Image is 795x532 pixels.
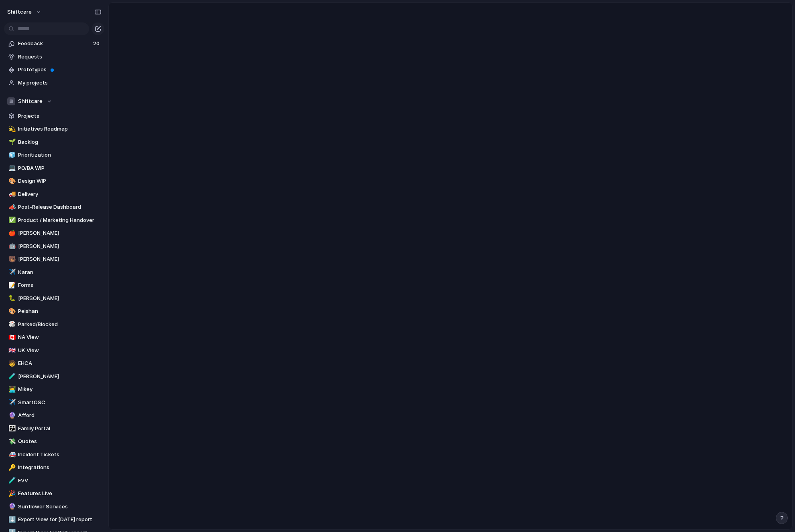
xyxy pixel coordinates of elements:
[7,177,15,185] button: 🎨
[8,151,14,160] div: 🧊
[8,333,14,342] div: 🇨🇦
[4,475,104,487] a: 🧪EVV
[4,6,46,18] button: shiftcare
[18,112,102,120] span: Projects
[4,345,104,357] a: 🇬🇧UK View
[7,151,15,159] button: 🧊
[4,253,104,265] a: 🐻[PERSON_NAME]
[8,294,14,303] div: 🐛
[7,451,15,459] button: 🚑
[4,201,104,213] div: 📣Post-Release Dashboard
[7,425,15,433] button: 👪
[8,255,14,264] div: 🐻
[8,398,14,407] div: ✈️
[18,97,43,105] span: Shiftcare
[18,477,102,485] span: EVV
[8,450,14,459] div: 🚑
[8,359,14,368] div: 🧒
[7,203,15,211] button: 📣
[4,435,104,447] div: 💸Quotes
[18,373,102,381] span: [PERSON_NAME]
[8,137,14,147] div: 🌱
[7,490,15,498] button: 🎉
[18,437,102,445] span: Quotes
[7,385,15,393] button: 👨‍💻
[4,123,104,135] div: 💫Initiatives Roadmap
[7,138,15,146] button: 🌱
[4,38,104,50] a: Feedback20
[4,95,104,107] button: Shiftcare
[7,307,15,315] button: 🎨
[18,164,102,172] span: PO/BA WIP
[4,214,104,226] a: ✅Product / Marketing Handover
[18,125,102,133] span: Initiatives Roadmap
[18,294,102,302] span: [PERSON_NAME]
[8,372,14,381] div: 🧪
[8,307,14,316] div: 🎨
[18,333,102,341] span: NA View
[4,305,104,317] div: 🎨Peishan
[7,255,15,263] button: 🐻
[7,399,15,407] button: ✈️
[18,411,102,419] span: Afford
[8,203,14,212] div: 📣
[4,175,104,187] a: 🎨Design WIP
[7,477,15,485] button: 🧪
[4,423,104,435] a: 👪Family Portal
[7,268,15,276] button: ✈️
[4,501,104,513] a: 🔮Sunflower Services
[8,385,14,394] div: 👨‍💻
[4,110,104,122] a: Projects
[4,149,104,161] a: 🧊Prioritization
[4,488,104,500] div: 🎉Features Live
[18,203,102,211] span: Post-Release Dashboard
[8,125,14,134] div: 💫
[7,333,15,341] button: 🇨🇦
[4,371,104,383] a: 🧪[PERSON_NAME]
[4,188,104,200] div: 🚚Delivery
[18,229,102,237] span: [PERSON_NAME]
[8,268,14,277] div: ✈️
[7,347,15,355] button: 🇬🇧
[18,53,102,61] span: Requests
[4,292,104,304] a: 🐛[PERSON_NAME]
[8,163,14,173] div: 💻
[4,136,104,148] a: 🌱Backlog
[7,411,15,419] button: 🔮
[7,190,15,198] button: 🚚
[7,8,32,16] span: shiftcare
[4,77,104,89] a: My projects
[8,189,14,199] div: 🚚
[7,373,15,381] button: 🧪
[7,294,15,302] button: 🐛
[18,385,102,393] span: Mikey
[18,425,102,433] span: Family Portal
[7,281,15,289] button: 📝
[8,476,14,485] div: 🧪
[18,490,102,498] span: Features Live
[18,307,102,315] span: Peishan
[8,463,14,472] div: 🔑
[8,515,14,524] div: ⬇️
[4,397,104,409] a: ✈️SmartOSC
[18,66,102,74] span: Prototypes
[18,359,102,367] span: EHCA
[4,64,104,76] a: Prototypes
[4,162,104,174] a: 💻PO/BA WIP
[8,502,14,511] div: 🔮
[4,279,104,291] a: 📝Forms
[7,320,15,328] button: 🎲
[4,461,104,474] a: 🔑Integrations
[4,266,104,278] div: ✈️Karan
[7,359,15,367] button: 🧒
